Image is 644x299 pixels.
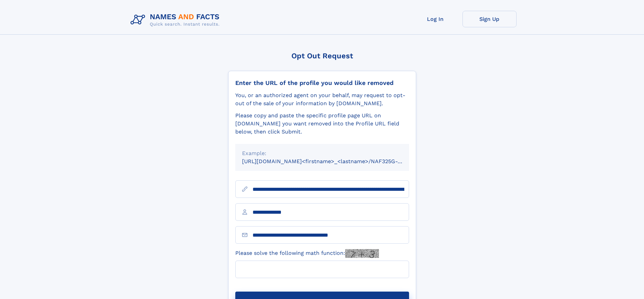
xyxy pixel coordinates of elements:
[462,11,517,27] a: Sign Up
[235,112,409,136] div: Please copy and paste the specific profile page URL on [DOMAIN_NAME] you want removed into the Pr...
[235,249,379,258] label: Please solve the following math function:
[235,79,409,87] div: Enter the URL of the profile you would like removed
[242,149,402,157] div: Example:
[235,91,409,108] div: You, or an authorized agent on your behalf, may request to opt-out of the sale of your informatio...
[128,11,225,29] img: Logo Names and Facts
[408,11,462,27] a: Log In
[242,158,422,165] small: [URL][DOMAIN_NAME]<firstname>_<lastname>/NAF325G-xxxxxxxx
[228,52,416,60] div: Opt Out Request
